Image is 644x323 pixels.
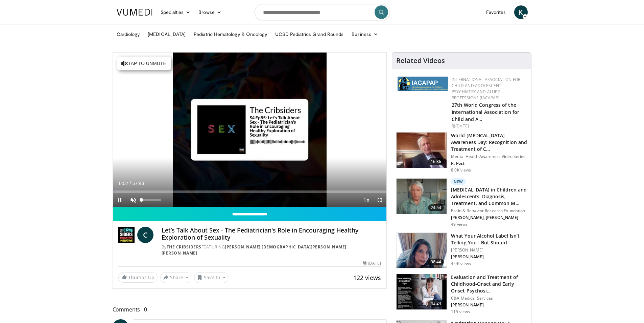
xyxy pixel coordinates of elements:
a: 43:24 Evaluation and Treatment of Childhood-Onset and Early Onset Psychosi… C&A Medical Services ... [396,274,527,315]
div: Progress Bar [113,190,387,193]
a: [MEDICAL_DATA] [144,27,190,41]
a: [PERSON_NAME] [162,250,197,256]
img: VuMedi Logo [117,9,152,16]
span: 57:43 [132,181,144,186]
p: 49 views [451,222,468,227]
p: R. Post [451,161,527,166]
button: Share [160,272,192,283]
a: [DEMOGRAPHIC_DATA][PERSON_NAME] [262,244,347,250]
p: New [451,178,466,185]
h3: What Your Alcohol Label Isn’t Telling You - But Should [451,233,527,246]
a: C [137,227,153,243]
img: The Cribsiders [118,227,135,243]
a: 24:54 New [MEDICAL_DATA] in Children and Adolescents: Diagnosis, Treatment, and Common M… Brain &... [396,178,527,227]
img: 3c46fb29-c319-40f0-ac3f-21a5db39118c.png.150x105_q85_crop-smart_upscale.png [397,233,447,268]
p: Mental Health Awareness Video Series [451,154,527,159]
span: / [130,181,131,186]
button: Pause [113,193,126,207]
button: Fullscreen [373,193,386,207]
span: 24:54 [428,204,444,211]
a: Cardiology [113,27,144,41]
a: 16:36 World [MEDICAL_DATA] Awareness Day: Recognition and Treatment of C… Mental Health Awareness... [396,132,527,173]
button: Unmute [126,193,140,207]
a: [PERSON_NAME] [225,244,261,250]
div: By FEATURING , , [162,244,381,256]
h4: Let’s Talk About Sex - The Pediatrician's Role in Encouraging Healthy Exploration of Sexuality [162,227,381,241]
h3: [MEDICAL_DATA] in Children and Adolescents: Diagnosis, Treatment, and Common M… [451,186,527,207]
div: [DATE] [363,260,381,266]
a: UCSD Pediatrics Grand Rounds [271,27,348,41]
img: 5b8011c7-1005-4e73-bd4d-717c320f5860.150x105_q85_crop-smart_upscale.jpg [397,179,447,214]
p: [PERSON_NAME] [451,254,527,260]
h3: Evaluation and Treatment of Childhood-Onset and Early Onset Psychosi… [451,274,527,294]
button: Playback Rate [359,193,373,207]
p: 115 views [451,309,470,315]
div: Volume Level [142,199,161,201]
img: 9c1ea151-7f89-42e7-b0fb-c17652802da6.150x105_q85_crop-smart_upscale.jpg [397,274,447,309]
video-js: Video Player [113,53,387,207]
a: Business [348,27,382,41]
h3: World [MEDICAL_DATA] Awareness Day: Recognition and Treatment of C… [451,132,527,153]
a: Browse [194,5,225,19]
a: K [514,5,528,19]
a: 27th World Congress of the International Association for Child and A… [452,102,519,122]
a: Favorites [482,5,510,19]
p: [PERSON_NAME], [PERSON_NAME] [451,215,527,220]
img: dad9b3bb-f8af-4dab-abc0-c3e0a61b252e.150x105_q85_crop-smart_upscale.jpg [397,133,447,168]
h4: Related Videos [396,57,445,65]
p: [PERSON_NAME] [451,302,527,308]
p: Brain & Behavior Research Foundation [451,208,527,214]
div: [DATE] [452,123,526,129]
button: Tap to unmute [117,57,171,70]
span: 43:24 [428,300,444,307]
img: 2a9917ce-aac2-4f82-acde-720e532d7410.png.150x105_q85_autocrop_double_scale_upscale_version-0.2.png [398,77,448,91]
span: 08:44 [428,259,444,265]
p: [PERSON_NAME] [451,247,527,253]
a: The Cribsiders [167,244,201,250]
a: 08:44 What Your Alcohol Label Isn’t Telling You - But Should [PERSON_NAME] [PERSON_NAME] 4.0K views [396,233,527,268]
a: Specialties [157,5,195,19]
p: 8.0K views [451,167,471,173]
span: 0:02 [119,181,128,186]
a: International Association for Child and Adolescent Psychiatry and Allied Professions (IACAPAP) [452,77,520,101]
input: Search topics, interventions [255,4,390,20]
p: 4.0K views [451,261,471,266]
span: Comments 0 [113,305,387,314]
p: C&A Medical Services [451,296,527,301]
span: 16:36 [428,158,444,165]
a: Thumbs Up [118,272,158,283]
span: 122 views [353,274,381,282]
button: Save to [194,272,229,283]
a: Pediatric Hematology & Oncology [190,27,271,41]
